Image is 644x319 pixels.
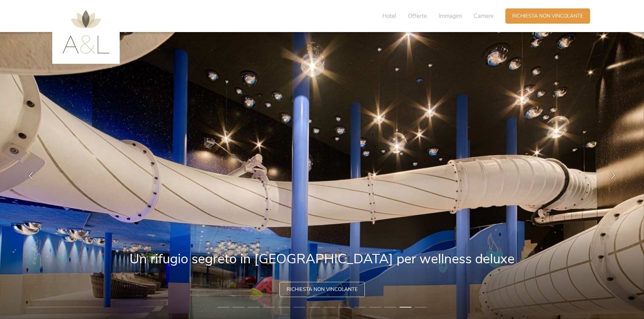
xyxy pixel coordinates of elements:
span: Richiesta non vincolante [512,12,583,20]
span: Hotel [382,12,396,20]
span: Richiesta non vincolante [287,286,358,293]
span: Camere [474,12,494,20]
span: Immagini [439,12,462,20]
span: Offerte [408,12,427,20]
img: AMONTI & LUNARIS Wellnessresort [62,10,110,54]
